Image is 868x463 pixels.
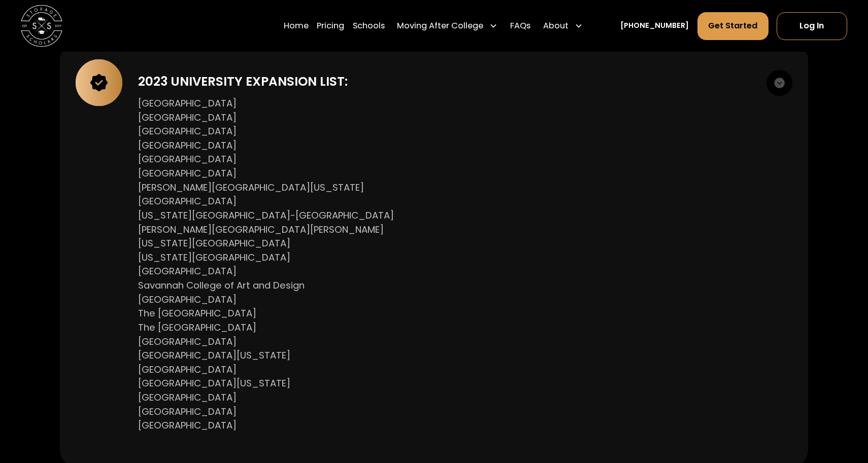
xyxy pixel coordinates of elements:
div: About [539,12,587,41]
a: Get Started [697,12,769,40]
a: Pricing [317,12,344,41]
div: About [543,20,569,32]
a: Schools [353,12,385,41]
a: [PHONE_NUMBER] [620,20,689,31]
a: Home [284,12,309,41]
a: FAQs [510,12,530,41]
div: 2023 UNIVERSITY EXPANSION LIST: [138,73,348,91]
div: Moving After College [393,12,502,41]
p: [GEOGRAPHIC_DATA] [GEOGRAPHIC_DATA] [GEOGRAPHIC_DATA] [GEOGRAPHIC_DATA] [GEOGRAPHIC_DATA] [GEOGRA... [138,96,751,433]
a: Log In [777,12,847,40]
div: Moving After College [397,20,483,32]
img: Storage Scholars main logo [21,5,62,47]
